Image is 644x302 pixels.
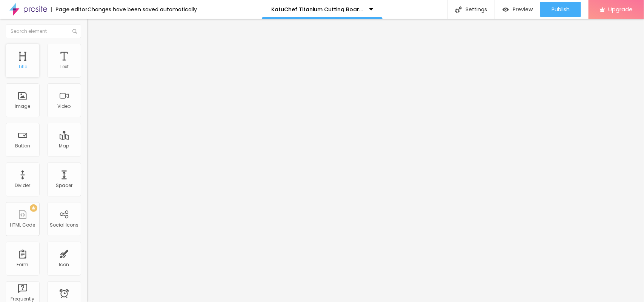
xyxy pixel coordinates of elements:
div: Spacer [56,183,72,188]
div: Page editor [51,7,88,12]
div: Divider [15,183,31,188]
iframe: Editor [87,19,644,302]
img: view-1.svg [503,6,509,13]
div: Video [58,104,71,109]
img: Icone [72,29,77,34]
div: Text [60,64,69,69]
div: Title [18,64,27,69]
span: Preview [513,6,533,12]
button: Preview [495,2,540,17]
button: Publish [540,2,581,17]
div: Map [59,143,69,149]
div: Form [17,262,29,267]
input: Search element [6,25,81,38]
span: Publish [552,6,570,12]
div: Button [15,143,30,149]
div: Icon [59,262,69,267]
p: KatuChef Titanium Cutting Board [GEOGRAPHIC_DATA] [271,7,364,12]
div: Image [15,104,31,109]
span: Upgrade [608,6,633,12]
div: Changes have been saved automatically [88,7,197,12]
div: Social Icons [50,222,78,228]
img: Icone [455,6,462,13]
div: HTML Code [10,222,35,228]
